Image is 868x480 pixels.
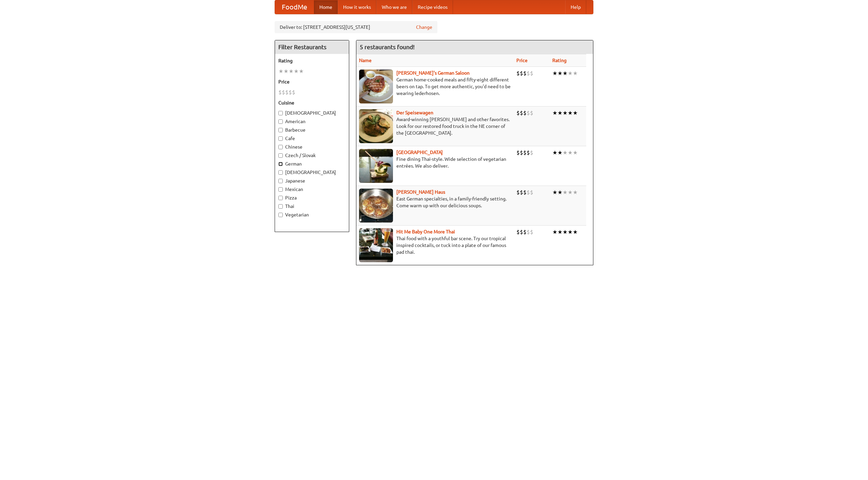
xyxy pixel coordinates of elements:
li: $ [527,189,530,196]
li: ★ [552,70,557,77]
li: ★ [573,228,578,236]
li: ★ [573,109,578,117]
input: Thai [278,204,283,209]
input: American [278,119,283,124]
li: $ [520,189,523,196]
li: ★ [283,68,289,75]
li: ★ [573,189,578,196]
input: Pizza [278,196,283,200]
li: ★ [552,189,557,196]
li: $ [516,109,520,117]
a: Recipe videos [412,0,453,14]
li: $ [523,189,527,196]
li: ★ [563,109,568,117]
ng-pluralize: 5 restaurants found! [360,44,415,50]
input: Vegetarian [278,213,283,217]
li: $ [527,109,530,117]
li: ★ [294,68,299,75]
label: Japanese [278,177,346,184]
input: Japanese [278,179,283,183]
p: German home-cooked meals and fifty-eight different beers on tap. To get more authentic, you'd nee... [359,76,511,97]
a: [PERSON_NAME] Haus [396,189,445,195]
li: ★ [573,149,578,156]
li: $ [523,109,527,117]
li: $ [516,149,520,156]
li: ★ [299,68,304,75]
h5: Price [278,78,346,85]
li: $ [289,89,292,96]
img: satay.jpg [359,149,393,183]
label: German [278,160,346,167]
li: ★ [568,149,573,156]
li: $ [530,149,533,156]
input: German [278,162,283,166]
li: $ [520,109,523,117]
li: ★ [568,109,573,117]
p: East German specialties, in a family-friendly setting. Come warm up with our delicious soups. [359,195,511,209]
input: Czech / Slovak [278,153,283,158]
input: Barbecue [278,128,283,132]
a: FoodMe [275,0,314,14]
img: speisewagen.jpg [359,109,393,143]
a: Name [359,58,372,63]
p: Thai food with a youthful bar scene. Try our tropical inspired cocktails, or tuck into a plate of... [359,235,511,255]
li: ★ [557,70,563,77]
li: $ [530,189,533,196]
h4: Filter Restaurants [275,40,349,54]
li: ★ [557,189,563,196]
a: Rating [552,58,567,63]
li: $ [520,149,523,156]
li: ★ [557,109,563,117]
input: Chinese [278,145,283,149]
li: $ [285,89,289,96]
li: $ [292,89,295,96]
input: [DEMOGRAPHIC_DATA] [278,170,283,175]
li: ★ [563,149,568,156]
li: $ [523,228,527,236]
li: $ [516,70,520,77]
li: $ [520,70,523,77]
a: Hit Me Baby One More Thai [396,229,455,234]
a: Price [516,58,528,63]
label: Pizza [278,194,346,201]
label: Thai [278,203,346,210]
li: ★ [289,68,294,75]
li: $ [530,228,533,236]
li: ★ [568,228,573,236]
label: Mexican [278,186,346,193]
label: Vegetarian [278,211,346,218]
li: $ [523,149,527,156]
a: Who we are [376,0,412,14]
li: ★ [557,228,563,236]
div: Deliver to: [STREET_ADDRESS][US_STATE] [275,21,437,33]
label: Czech / Slovak [278,152,346,159]
a: Der Speisewagen [396,110,433,115]
img: babythai.jpg [359,228,393,262]
li: $ [278,89,282,96]
a: [GEOGRAPHIC_DATA] [396,150,443,155]
li: $ [516,189,520,196]
li: $ [523,70,527,77]
li: ★ [278,68,283,75]
li: ★ [552,228,557,236]
img: kohlhaus.jpg [359,189,393,223]
label: [DEMOGRAPHIC_DATA] [278,169,346,176]
a: Help [565,0,586,14]
p: Award-winning [PERSON_NAME] and other favorites. Look for our restored food truck in the NE corne... [359,116,511,136]
a: Change [416,24,432,31]
li: $ [530,109,533,117]
p: Fine dining Thai-style. Wide selection of vegetarian entrées. We also deliver. [359,156,511,169]
li: $ [527,228,530,236]
li: $ [516,228,520,236]
label: Cafe [278,135,346,142]
li: ★ [557,149,563,156]
input: Cafe [278,136,283,141]
li: ★ [563,70,568,77]
li: $ [527,149,530,156]
li: $ [527,70,530,77]
li: ★ [563,189,568,196]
